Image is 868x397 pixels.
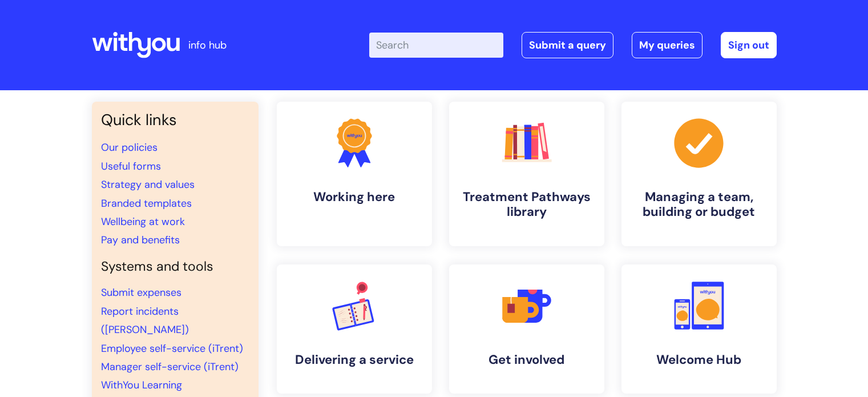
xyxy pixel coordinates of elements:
h4: Systems and tools [101,259,249,275]
input: Search [369,33,503,58]
p: info hub [188,36,227,54]
h4: Treatment Pathways library [458,190,595,220]
a: My queries [632,32,703,58]
a: Strategy and values [101,178,195,191]
a: Our policies [101,141,158,154]
a: Employee self-service (iTrent) [101,342,243,355]
h4: Managing a team, building or budget [631,190,768,220]
a: Working here [277,102,432,246]
a: Delivering a service [277,264,432,394]
a: Report incidents ([PERSON_NAME]) [101,304,189,336]
h3: Quick links [101,111,249,129]
a: Pay and benefits [101,233,180,247]
h4: Get involved [458,352,595,367]
a: Sign out [721,32,777,58]
a: Branded templates [101,197,192,210]
a: Get involved [449,264,604,394]
div: | - [369,32,777,58]
a: Managing a team, building or budget [621,102,777,246]
h4: Working here [286,190,423,204]
a: Submit expenses [101,286,181,299]
a: Submit a query [522,32,613,58]
a: Welcome Hub [621,264,777,394]
a: Useful forms [101,159,161,173]
a: Wellbeing at work [101,215,185,228]
a: Treatment Pathways library [449,102,604,246]
h4: Welcome Hub [631,352,768,367]
h4: Delivering a service [286,352,423,367]
a: Manager self-service (iTrent) [101,360,239,374]
a: WithYou Learning [101,378,182,392]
